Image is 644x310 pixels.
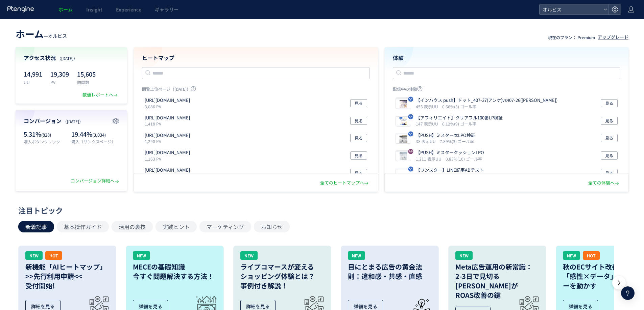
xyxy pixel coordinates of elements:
div: 数値レポートへ [82,92,119,98]
i: 0.00%(0) ゴール率 [446,173,480,179]
p: 配信中の体験 [393,86,621,94]
span: 見る [355,99,363,107]
p: 19,309 [50,68,69,79]
div: 全ての体験へ [588,180,620,186]
p: UU [24,79,42,85]
p: https://pr.orbis.co.jp/cosmetics/u/100 [145,132,190,139]
img: 4e16e5dd16040497e2f13228fa4eb1911759311123917.jpeg [396,117,411,126]
img: 8c78a2725c52e238eac589dfd0d615911759296433439.jpeg [396,134,411,143]
i: 3,559 表示UU [416,173,444,179]
button: マーケティング [199,221,251,232]
div: NEW [133,251,150,260]
span: 見る [355,151,363,160]
img: cdb7da7601b7d80463231ed9d791eda41758855138109.jpeg [396,169,411,178]
button: 新着記事 [18,221,54,232]
p: https://pr.orbis.co.jp/cosmetics/udot/410-12 [145,149,190,156]
p: 【インハウス push】ドット_407-37(アンケ)vs407-26(アンケ) [416,97,557,104]
p: https://orbis.co.jp/order/thanks [145,97,190,104]
h4: コンバージョン [24,117,119,125]
p: 現在のプラン： Premium [548,34,595,40]
i: 147 表示UU [416,121,441,126]
span: 見る [605,99,613,107]
button: 基本操作ガイド [57,221,109,232]
div: NEW [348,251,365,260]
span: 見る [605,169,613,177]
span: （[DATE]） [63,118,83,124]
p: 15,605 [77,68,96,79]
button: 見る [350,99,367,107]
div: NEW [455,251,473,260]
p: 購入（サンクスページ） [71,139,119,144]
span: ギャラリー [155,6,178,13]
i: 6.12%(9) ゴール率 [442,121,476,126]
p: 3,086 PV [145,104,193,109]
button: 活用の裏技 [112,221,153,232]
p: 【アフィリエイト】クリアフル100番LP検証 [416,115,503,121]
span: 見る [355,117,363,125]
i: 0.83%(10) ゴール率 [446,156,482,162]
button: 見る [601,151,618,160]
span: 見る [355,134,363,142]
span: 見る [605,117,613,125]
div: NEW [25,251,43,260]
button: 見る [350,169,367,177]
button: 見る [350,134,367,142]
i: 1,211 表示UU [416,156,444,162]
i: 0.66%(3) ゴール率 [442,104,476,109]
button: 実践ヒント [156,221,197,232]
p: 19.44% [71,130,119,139]
span: 見る [605,151,613,160]
p: 1,418 PV [145,121,193,126]
span: Insight [86,6,102,13]
span: (828) [41,132,51,138]
span: オルビス [48,32,67,39]
span: (3,034) [92,132,106,138]
div: NEW [240,251,258,260]
span: オルビス [541,4,601,15]
p: PV [50,79,69,85]
button: 見る [350,151,367,160]
i: 7.89%(3) ゴール率 [440,138,474,144]
div: NEW [563,251,580,260]
div: HOT [583,251,600,260]
span: （[DATE]） [57,55,77,61]
img: 85f8c0ff48a617d71b0a824609924e7b1759285620028.jpeg [396,99,411,109]
i: 38 表示UU [416,138,438,144]
h3: Meta広告運用の新常識： 2-3日で見切る[PERSON_NAME]が ROAS改善の鍵 [455,262,539,300]
i: 453 表示UU [416,104,441,109]
span: 見る [355,169,363,177]
p: https://pr.orbis.co.jp/cosmetics/clearful/331 [145,115,190,121]
h3: ライブコマースが変える ショッピング体験とは？ 事例付き解説！ [240,262,324,290]
span: 見る [605,134,613,142]
button: 見る [601,169,618,177]
h4: 体験 [393,54,621,62]
h3: 新機能「AIヒートマップ」 >>先行利用申請<< 受付開始! [25,262,109,290]
div: — [16,27,67,40]
div: コンバージョン詳細へ [71,178,120,184]
span: Experience [116,6,141,13]
button: 見る [601,134,618,142]
button: 見る [601,117,618,125]
h4: アクセス状況 [24,54,119,62]
h4: ヒートマップ [142,54,370,62]
p: 5.31% [24,130,68,139]
p: 14,991 [24,68,42,79]
p: 閲覧上位ページ（[DATE]） [142,86,370,94]
span: ホーム [16,27,44,40]
span: ホーム [58,6,73,13]
p: 1,163 PV [145,156,193,162]
button: 見る [601,99,618,107]
p: 【ワンスター】LINE記事ABテスト [416,167,484,173]
div: 全てのヒートマップへ [320,180,370,186]
button: 見る [350,117,367,125]
p: 購入ボタンクリック [24,139,68,144]
p: https://pr.orbis.co.jp/cosmetics/udot/413-8 [145,167,190,173]
button: お知らせ [254,221,290,232]
h3: 目にとまる広告の黄金法則：違和感・共感・直感 [348,262,432,281]
p: 訪問数 [77,79,96,85]
img: cc75abd3d48aa8f808243533ff0941a81759138956770.jpeg [396,151,411,161]
p: 1,115 PV [145,173,193,179]
h3: MECEの基礎知識 今すぐ問題解決する方法！ [133,262,217,281]
div: HOT [45,251,62,260]
p: 【PUSH】ミスター本LPO検証 [416,132,475,139]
